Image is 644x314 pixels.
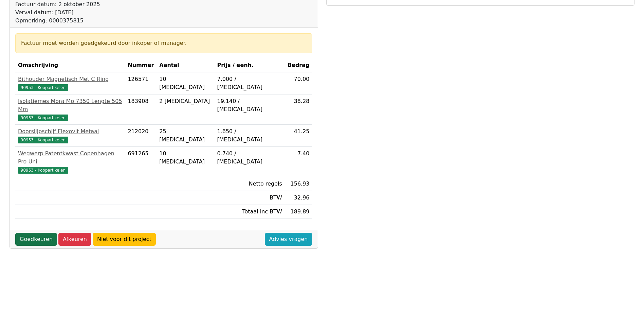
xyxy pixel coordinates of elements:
div: 7.000 / [MEDICAL_DATA] [217,75,282,91]
td: 70.00 [285,72,312,94]
td: 189.89 [285,205,312,219]
div: Opmerking: 0000375815 [15,17,209,25]
div: 1.650 / [MEDICAL_DATA] [217,127,282,144]
span: 90953 - Koopartikelen [18,115,68,121]
td: BTW [214,191,284,205]
td: 32.96 [285,191,312,205]
span: 90953 - Koopartikelen [18,137,68,143]
span: 90953 - Koopartikelen [18,84,68,91]
div: 10 [MEDICAL_DATA] [159,150,211,166]
td: 7.40 [285,147,312,177]
th: Aantal [157,58,214,72]
td: Netto regels [214,177,284,191]
td: 38.28 [285,94,312,125]
th: Bedrag [285,58,312,72]
td: 126571 [125,72,157,94]
td: 156.93 [285,177,312,191]
span: 90953 - Koopartikelen [18,167,68,174]
div: Verval datum: [DATE] [15,8,209,17]
div: Factuur datum: 2 oktober 2025 [15,0,209,8]
a: Doorslijpschijf Flexovit Metaal90953 - Koopartikelen [18,127,122,144]
a: Goedkeuren [15,233,57,246]
a: Isolatiemes Mora Mo 7350 Lengte 505 Mm90953 - Koopartikelen [18,97,122,122]
div: 25 [MEDICAL_DATA] [159,127,211,144]
td: 183908 [125,94,157,125]
a: Afkeuren [58,233,91,246]
a: Bithouder Magnetisch Met C Ring90953 - Koopartikelen [18,75,122,91]
div: Factuur moet worden goedgekeurd door inkoper of manager. [21,39,307,47]
div: 10 [MEDICAL_DATA] [159,75,211,91]
td: 212020 [125,125,157,147]
th: Nummer [125,58,157,72]
div: Bithouder Magnetisch Met C Ring [18,75,122,83]
a: Advies vragen [265,233,312,246]
th: Prijs / eenh. [214,58,284,72]
a: Niet voor dit project [93,233,156,246]
a: Wegwerp Patentkwast Copenhagen Pro Uni90953 - Koopartikelen [18,150,122,174]
div: Isolatiemes Mora Mo 7350 Lengte 505 Mm [18,97,122,114]
div: Wegwerp Patentkwast Copenhagen Pro Uni [18,150,122,166]
div: 2 [MEDICAL_DATA] [159,97,211,105]
td: Totaal inc BTW [214,205,284,219]
div: 19.140 / [MEDICAL_DATA] [217,97,282,114]
div: Doorslijpschijf Flexovit Metaal [18,127,122,136]
td: 691265 [125,147,157,177]
td: 41.25 [285,125,312,147]
div: 0.740 / [MEDICAL_DATA] [217,150,282,166]
th: Omschrijving [15,58,125,72]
